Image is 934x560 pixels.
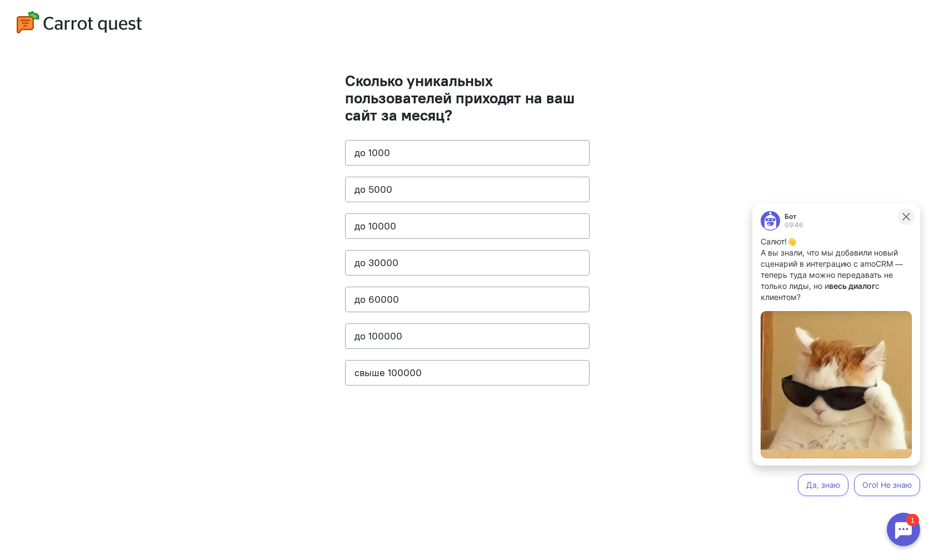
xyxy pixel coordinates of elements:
div: 1 [25,7,38,19]
div: 09:46 [43,24,62,31]
button: до 60000 [345,287,590,312]
button: до 5000 [345,177,590,202]
strong: весь диалог [88,84,134,93]
button: свыше 100000 [345,360,590,386]
p: А вы знали, что мы добавили новый сценарий в интеграцию с amoCRM — теперь туда можно передавать н... [19,50,171,106]
img: logo [17,11,142,33]
button: до 30000 [345,250,590,276]
button: Ого! Не знаю [113,277,179,299]
button: до 1000 [345,140,590,166]
div: Бот [43,16,62,23]
button: Да, знаю [57,277,107,299]
p: Салют!👋 [19,39,171,50]
button: до 100000 [345,323,590,349]
h1: Сколько уникальных пользователей приходят на ваш сайт за месяц? [345,72,590,123]
button: до 10000 [345,213,590,239]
